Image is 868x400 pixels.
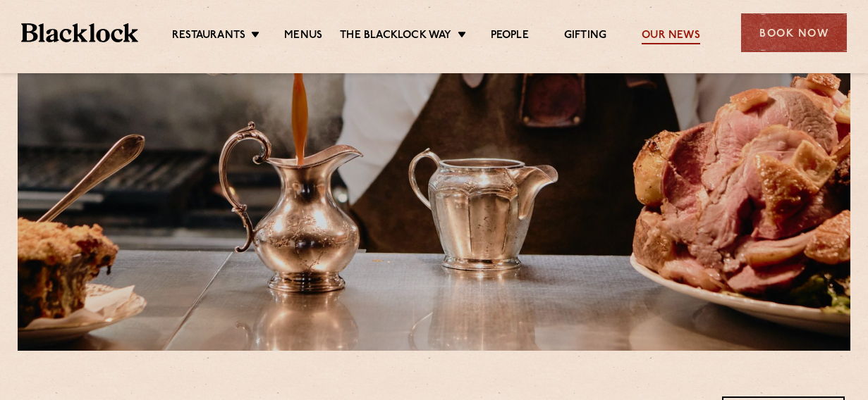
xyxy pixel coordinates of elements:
[642,29,700,44] a: Our News
[564,29,606,44] a: Gifting
[21,23,138,43] img: BL_Textured_Logo-footer-cropped.svg
[172,29,245,44] a: Restaurants
[284,29,322,44] a: Menus
[340,29,451,44] a: The Blacklock Way
[741,13,847,52] div: Book Now
[491,29,529,44] a: People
